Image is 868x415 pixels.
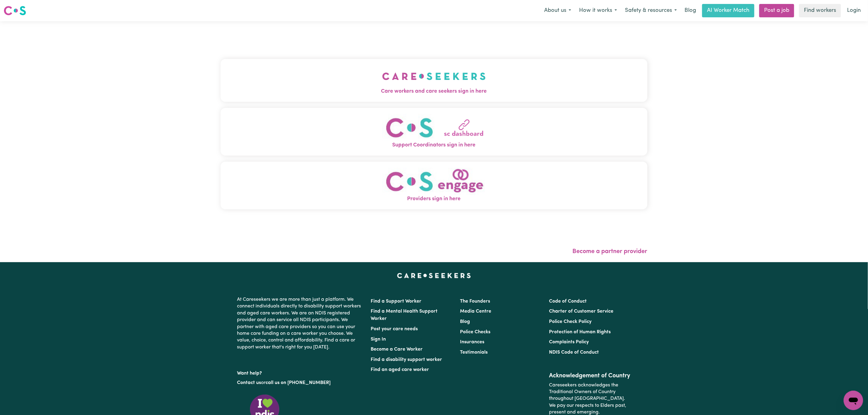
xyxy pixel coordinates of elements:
[371,309,438,321] a: Find a Mental Health Support Worker
[621,4,681,17] button: Safety & resources
[221,141,647,149] span: Support Coordinators sign in here
[237,368,364,377] p: Want help?
[549,319,592,324] a: Police Check Policy
[266,380,331,385] a: call us on [PHONE_NUMBER]
[4,5,26,16] img: Careseekers logo
[549,350,599,355] a: NDIS Code of Conduct
[371,357,442,362] a: Find a disability support worker
[237,294,364,353] p: At Careseekers we are more than just a platform. We connect individuals directly to disability su...
[549,340,589,345] a: Complaints Policy
[397,273,471,278] a: Careseekers home page
[549,299,587,304] a: Code of Conduct
[549,330,611,334] a: Protection of Human Rights
[843,4,864,17] a: Login
[460,350,488,355] a: Testimonials
[460,319,470,324] a: Blog
[237,380,261,385] a: Contact us
[799,4,841,17] a: Find workers
[540,4,575,17] button: About us
[371,327,418,331] a: Post your care needs
[573,249,647,255] a: Become a partner provider
[549,372,631,379] h2: Acknowledgement of Country
[460,309,491,314] a: Media Centre
[221,87,647,95] span: Care workers and care seekers sign in here
[460,340,484,345] a: Insurances
[681,4,700,17] a: Blog
[759,4,794,17] a: Post a job
[221,162,647,209] button: Providers sign in here
[237,377,364,389] p: or
[221,59,647,101] button: Care workers and care seekers sign in here
[221,108,647,156] button: Support Coordinators sign in here
[371,337,386,342] a: Sign In
[460,299,490,304] a: The Founders
[702,4,754,17] a: AI Worker Match
[371,347,423,352] a: Become a Care Worker
[460,330,490,334] a: Police Checks
[575,4,621,17] button: How it works
[221,195,647,203] span: Providers sign in here
[549,309,613,314] a: Charter of Customer Service
[4,4,26,18] a: Careseekers logo
[844,391,863,410] iframe: Button to launch messaging window, conversation in progress
[371,299,422,304] a: Find a Support Worker
[371,367,429,372] a: Find an aged care worker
